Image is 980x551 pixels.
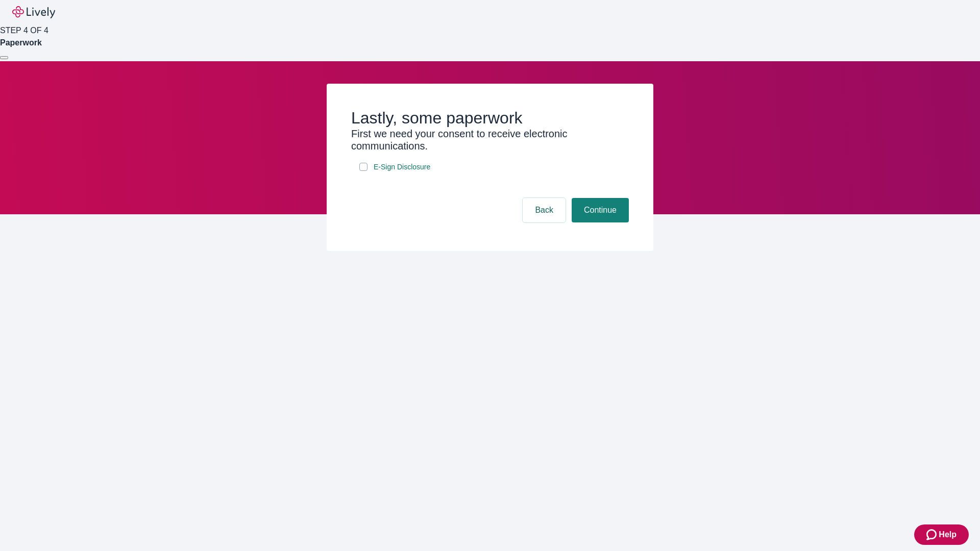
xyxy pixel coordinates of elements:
button: Back [523,198,566,222]
h3: First we need your consent to receive electronic communications. [351,128,629,152]
svg: Zendesk support icon [926,529,939,541]
img: Lively [12,6,55,18]
button: Zendesk support iconHelp [914,524,969,545]
button: Continue [572,198,629,222]
span: Help [939,529,957,541]
h2: Lastly, some paperwork [351,108,629,128]
a: e-sign disclosure document [372,161,432,173]
span: E-Sign Disclosure [374,162,430,172]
